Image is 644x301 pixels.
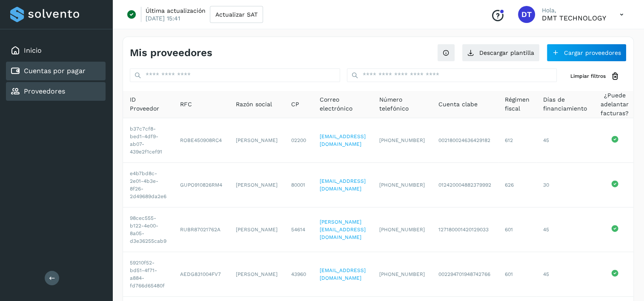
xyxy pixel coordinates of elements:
[24,46,42,54] a: Inicio
[123,252,173,297] td: 59210f52-bd51-4f71-a884-fd766d65480f
[498,252,536,297] td: 601
[543,95,587,113] span: Días de financiamiento
[570,72,606,80] span: Limpiar filtros
[284,207,313,252] td: 54614
[438,100,478,109] span: Cuenta clabe
[432,163,498,207] td: 012420004882379992
[320,133,366,147] a: [EMAIL_ADDRESS][DOMAIN_NAME]
[24,87,65,95] a: Proveedores
[379,95,425,113] span: Número telefónico
[379,227,425,233] span: [PHONE_NUMBER]
[130,95,166,113] span: ID Proveedor
[564,68,627,84] button: Limpiar filtros
[379,137,425,143] span: [PHONE_NUMBER]
[320,267,366,281] a: [EMAIL_ADDRESS][DOMAIN_NAME]
[320,95,366,113] span: Correo electrónico
[498,118,536,163] td: 612
[229,163,284,207] td: [PERSON_NAME]
[173,252,229,297] td: AEDG831004FV7
[6,41,106,60] div: Inicio
[601,91,629,118] span: ¿Puede adelantar facturas?
[536,163,594,207] td: 30
[123,163,173,207] td: e4b7bd8c-2e01-4b3e-8f26-2d49689da2e6
[284,163,313,207] td: 80001
[542,14,606,22] p: DMT TECHNOLOGY
[291,100,299,109] span: CP
[284,252,313,297] td: 43960
[229,118,284,163] td: [PERSON_NAME]
[146,14,180,22] p: [DATE] 15:41
[130,47,212,59] h4: Mis proveedores
[536,252,594,297] td: 45
[236,100,272,109] span: Razón social
[173,207,229,252] td: RUBR87021762A
[432,118,498,163] td: 002180024636429182
[547,44,627,62] button: Cargar proveedores
[173,118,229,163] td: ROBE450908RC4
[215,11,258,17] span: Actualizar SAT
[379,182,425,188] span: [PHONE_NUMBER]
[180,100,192,109] span: RFC
[123,207,173,252] td: 98cec555-b122-4e00-8a05-d3e36255cab9
[432,207,498,252] td: 127180001420129033
[505,95,530,113] span: Régimen fiscal
[6,62,106,80] div: Cuentas por pagar
[536,207,594,252] td: 45
[173,163,229,207] td: GUPO910826RM4
[320,219,366,240] a: [PERSON_NAME][EMAIL_ADDRESS][DOMAIN_NAME]
[498,163,536,207] td: 626
[536,118,594,163] td: 45
[379,271,425,277] span: [PHONE_NUMBER]
[146,7,206,14] p: Última actualización
[24,67,86,75] a: Cuentas por pagar
[6,82,106,101] div: Proveedores
[498,207,536,252] td: 601
[462,44,540,62] button: Descargar plantilla
[210,6,263,23] button: Actualizar SAT
[542,7,606,14] p: Hola,
[229,207,284,252] td: [PERSON_NAME]
[284,118,313,163] td: 02200
[123,118,173,163] td: b37c7cf8-bed1-4df9-ab07-439e2f1cef91
[432,252,498,297] td: 002294701948742766
[229,252,284,297] td: [PERSON_NAME]
[320,178,366,192] a: [EMAIL_ADDRESS][DOMAIN_NAME]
